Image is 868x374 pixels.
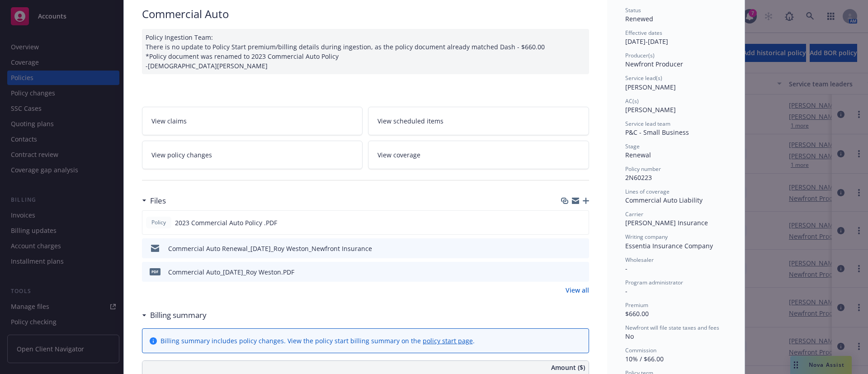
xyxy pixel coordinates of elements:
span: Renewed [625,14,653,23]
button: preview file [577,267,585,277]
span: No [625,332,634,341]
button: download file [562,218,570,227]
span: 2N60223 [625,173,652,182]
span: Policy [150,218,168,227]
span: Service lead team [625,120,670,128]
span: P&C - Small Business [625,128,689,137]
a: View claims [142,107,363,135]
a: View scheduled items [368,107,589,135]
span: 10% / $66.00 [625,355,664,363]
span: [PERSON_NAME] Insurance [625,218,708,227]
button: download file [563,244,570,253]
div: Billing summary includes policy changes. View the policy start billing summary on the . [160,336,475,346]
span: Amount ($) [551,363,585,372]
div: Policy Ingestion Team: There is no update to Policy Start premium/billing details during ingestio... [142,29,589,74]
span: - [625,264,627,273]
span: View policy changes [151,150,212,160]
button: download file [563,267,570,277]
span: $660.00 [625,309,649,318]
span: View claims [151,116,187,126]
a: View policy changes [142,141,363,169]
div: Commercial Auto Renewal_[DATE]_Roy Weston_Newfront Insurance [168,244,372,253]
h3: Billing summary [150,309,207,321]
div: Commercial Auto_[DATE]_Roy Weston.PDF [168,267,294,277]
span: Service lead(s) [625,74,662,82]
button: preview file [577,218,585,227]
a: View coverage [368,141,589,169]
div: [DATE] - [DATE] [625,29,726,46]
button: preview file [577,244,585,253]
a: policy start page [423,336,473,345]
span: - [625,287,627,295]
span: Policy number [625,165,661,173]
span: Commission [625,346,656,354]
span: Carrier [625,210,643,218]
span: View scheduled items [377,116,443,126]
div: Commercial Auto [142,6,589,22]
span: Renewal [625,151,651,159]
span: Status [625,6,641,14]
span: View coverage [377,150,420,160]
span: Producer(s) [625,52,655,59]
span: PDF [150,268,160,275]
span: Essentia Insurance Company [625,241,713,250]
span: Newfront will file state taxes and fees [625,324,719,331]
span: AC(s) [625,97,639,105]
span: [PERSON_NAME] [625,83,676,91]
div: Commercial Auto Liability [625,195,726,205]
div: Files [142,195,166,207]
span: Premium [625,301,648,309]
span: Writing company [625,233,668,241]
span: Effective dates [625,29,662,37]
span: Wholesaler [625,256,654,264]
span: [PERSON_NAME] [625,105,676,114]
span: Lines of coverage [625,188,670,195]
span: 2023 Commercial Auto Policy .PDF [175,218,277,227]
a: View all [566,285,589,295]
span: Program administrator [625,279,683,286]
div: Billing summary [142,309,207,321]
span: Newfront Producer [625,60,683,68]
h3: Files [150,195,166,207]
span: Stage [625,142,640,150]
